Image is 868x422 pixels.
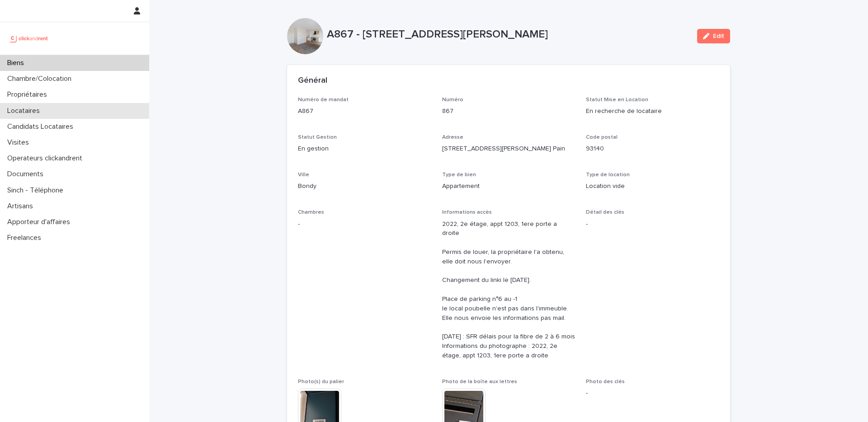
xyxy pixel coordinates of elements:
[586,210,624,215] span: Détail des clés
[4,186,71,195] p: Sinch - Téléphone
[4,154,90,163] p: Operateurs clickandrent
[442,107,576,116] p: 867
[327,28,690,41] p: A867 - [STREET_ADDRESS][PERSON_NAME]
[442,144,576,154] p: [STREET_ADDRESS][PERSON_NAME] Pain
[4,107,47,115] p: Locataires
[298,97,349,103] span: Numéro de mandat
[4,122,80,131] p: Candidats Locataires
[298,76,327,86] h2: Général
[4,170,51,178] p: Documents
[586,182,719,191] p: Location vide
[298,135,337,140] span: Statut Gestion
[4,59,31,67] p: Biens
[586,379,625,384] span: Photo des clés
[442,220,576,361] p: 2022, 2e étage, appt 1203, 1ere porte a droite Permis de louer, la propriétaire l'a obtenu, elle ...
[442,379,517,384] span: Photo de la boîte aux lettres
[298,182,431,191] p: Bondy
[586,389,719,398] p: -
[298,220,431,229] p: -
[697,29,730,43] button: Edit
[298,107,431,116] p: A867
[442,135,463,140] span: Adresse
[298,379,344,384] span: Photo(s) du palier
[586,220,719,229] p: -
[586,97,648,103] span: Statut Mise en Location
[4,138,36,147] p: Visites
[713,33,724,39] span: Edit
[586,144,719,154] p: 93140
[4,90,54,99] p: Propriétaires
[442,172,476,178] span: Type de bien
[442,210,492,215] span: Informations accès
[586,135,618,140] span: Code postal
[586,107,719,116] p: En recherche de locataire
[298,210,324,215] span: Chambres
[4,218,77,226] p: Apporteur d'affaires
[4,75,79,83] p: Chambre/Colocation
[442,97,463,103] span: Numéro
[298,172,309,178] span: Ville
[4,234,48,242] p: Freelances
[442,182,576,191] p: Appartement
[4,202,40,211] p: Artisans
[298,144,431,154] p: En gestion
[586,172,630,178] span: Type de location
[7,29,51,47] img: UCB0brd3T0yccxBKYDjQ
